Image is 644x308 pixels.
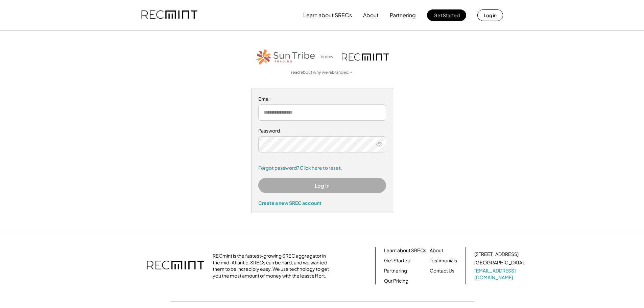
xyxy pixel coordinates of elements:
a: Our Pricing [384,278,408,284]
div: RECmint is the fastest-growing SREC aggregator in the mid-Atlantic. SRECs can be hard, and we wan... [213,253,333,279]
a: About [430,247,443,254]
img: recmint-logotype%403x.png [141,4,197,27]
button: About [363,8,379,22]
button: Log In [258,178,386,193]
button: Learn about SRECs [303,8,352,22]
button: Log in [477,9,503,21]
div: Password [258,127,386,134]
img: STT_Horizontal_Logo%2B-%2BColor.png [255,48,316,66]
a: Contact Us [430,267,454,274]
a: read about why we rebranded → [291,70,353,75]
a: Get Started [384,257,410,264]
button: Get Started [427,9,466,21]
img: recmint-logotype%403x.png [342,53,389,61]
div: [STREET_ADDRESS] [474,251,519,258]
a: Testimonials [430,257,457,264]
div: Email [258,96,386,102]
a: Learn about SRECs [384,247,426,254]
a: [EMAIL_ADDRESS][DOMAIN_NAME] [474,267,525,281]
div: Create a new SREC account [258,200,386,206]
img: recmint-logotype%403x.png [147,254,204,278]
a: Forgot password? Click here to reset. [258,165,386,171]
a: Partnering [384,267,407,274]
button: Partnering [390,8,416,22]
div: [GEOGRAPHIC_DATA] [474,259,524,266]
div: is now [319,54,338,60]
